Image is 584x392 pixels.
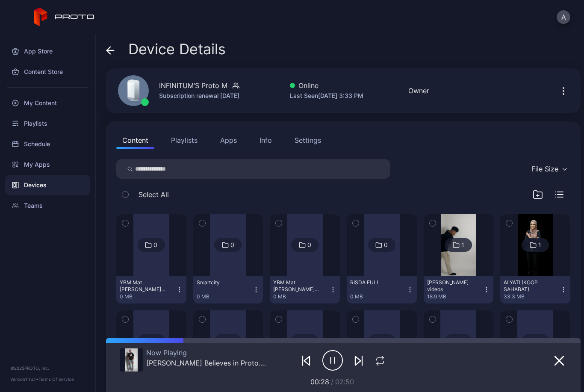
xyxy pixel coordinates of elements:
[459,337,466,345] div: 15
[531,165,558,173] div: File Size
[350,293,407,300] div: 0 MB
[500,276,570,304] button: AI YATI (KOOP SAHABAT)33.3 MB
[139,189,169,200] span: Select All
[347,276,417,304] button: RISDA FULL0 MB
[384,241,388,249] div: 0
[146,348,269,357] div: Now Playing
[230,241,234,249] div: 0
[254,132,278,149] button: Info
[116,132,154,149] button: Content
[504,293,560,300] div: 33.3 MB
[331,377,333,386] span: /
[310,377,329,386] span: 00:28
[384,337,388,345] div: 5
[193,276,263,304] button: Smartcity0 MB
[165,132,204,149] button: Playlists
[128,41,226,57] span: Device Details
[5,154,90,175] a: My Apps
[5,93,90,113] a: My Content
[214,132,243,149] button: Apps
[273,293,330,300] div: 0 MB
[290,91,363,101] div: Last Seen [DATE] 3:33 PM
[120,293,176,300] div: 0 MB
[10,377,38,382] span: Version 1.13.1 •
[307,241,311,249] div: 0
[289,132,327,149] button: Settings
[159,80,227,91] div: INFINITUM’S Proto M
[557,10,570,24] button: A
[538,337,542,345] div: 5
[116,276,186,304] button: YBM Mat [PERSON_NAME] Mandarin0 MB
[408,85,429,96] div: Owner
[197,279,244,286] div: Smartcity
[427,279,474,293] div: Danial videos
[290,80,363,91] div: Online
[5,175,90,195] a: Devices
[153,241,157,249] div: 0
[5,113,90,134] a: Playlists
[295,135,321,145] div: Settings
[5,134,90,154] a: Schedule
[427,293,484,300] div: 18.9 MB
[527,159,570,179] button: File Size
[10,365,85,371] div: © 2025 PROTO, Inc.
[154,337,157,345] div: 1
[273,279,320,293] div: YBM Mat Sabu JAPAN
[5,195,90,216] a: Teams
[230,337,234,345] div: 5
[5,41,90,62] a: App Store
[335,377,354,386] span: 02:50
[38,377,74,382] a: Terms Of Service
[424,276,494,304] button: [PERSON_NAME] videos18.9 MB
[461,241,464,249] div: 1
[350,279,397,286] div: RISDA FULL
[5,62,90,82] a: Content Store
[538,241,541,249] div: 1
[307,337,311,345] div: 5
[504,279,551,293] div: AI YATI (KOOP SAHABAT)
[270,276,340,304] button: YBM Mat [PERSON_NAME] [GEOGRAPHIC_DATA]0 MB
[260,135,272,145] div: Info
[197,293,253,300] div: 0 MB
[159,91,239,101] div: Subscription renewal [DATE]
[120,279,167,293] div: YBM Mat Sabu Mandarin
[146,359,269,367] div: Howie Mandel Believes in Proto.mp4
